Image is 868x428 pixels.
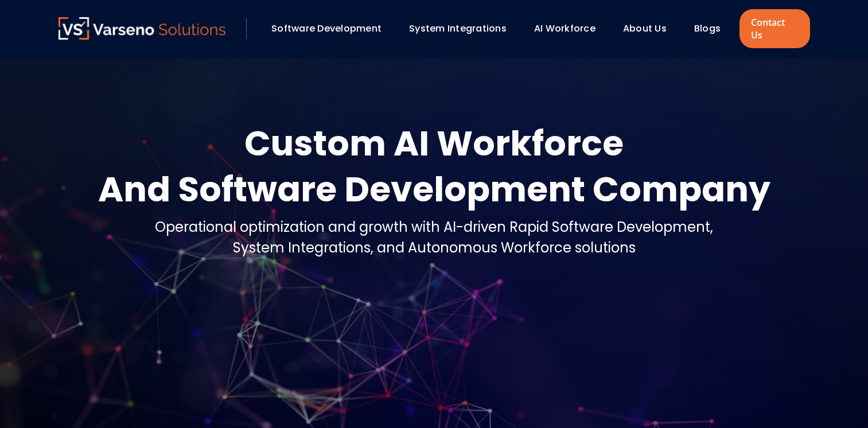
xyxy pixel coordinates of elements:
a: System Integrations [409,22,507,35]
div: About Us [617,19,683,38]
div: Software Development [266,19,398,38]
img: Varseno Solutions – Product Engineering & IT Services [59,17,226,40]
div: And Software Development Company [98,166,770,212]
div: System Integrations [403,19,523,38]
div: Blogs [688,19,737,38]
div: AI Workforce [528,19,612,38]
div: Custom AI Workforce [98,120,770,166]
div: System Integrations, and Autonomous Workforce solutions [155,238,713,258]
a: Blogs [694,22,721,35]
a: About Us [623,22,667,35]
a: Contact Us [739,9,809,48]
a: Varseno Solutions – Product Engineering & IT Services [59,17,226,40]
a: Software Development [271,22,382,35]
a: AI Workforce [534,22,595,35]
div: Operational optimization and growth with AI-driven Rapid Software Development, [155,217,713,238]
